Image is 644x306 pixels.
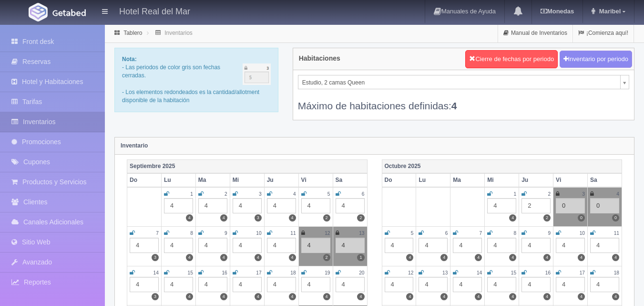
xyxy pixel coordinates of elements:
[556,198,585,213] div: 0
[543,293,551,300] label: 4
[325,231,330,236] small: 12
[419,238,448,253] div: 4
[52,9,86,16] img: Getabed
[556,277,585,292] div: 4
[445,231,448,236] small: 6
[225,191,227,197] small: 2
[188,270,193,275] small: 15
[336,277,365,292] div: 4
[186,214,193,222] label: 4
[590,198,619,213] div: 0
[582,191,585,197] small: 3
[548,191,551,197] small: 2
[122,56,137,63] b: Nota:
[198,277,227,292] div: 4
[521,198,551,213] div: 2
[359,270,364,275] small: 20
[336,238,365,253] div: 4
[290,231,296,236] small: 11
[616,191,619,197] small: 4
[440,293,448,300] label: 4
[465,50,558,68] button: Cierre de fechas por periodo
[255,293,262,300] label: 4
[450,173,485,187] th: Ma
[333,173,367,187] th: Sa
[259,191,262,197] small: 3
[222,270,227,275] small: 16
[573,24,634,42] a: ¡Comienza aquí!
[614,231,619,236] small: 11
[289,293,296,300] label: 4
[323,293,330,300] label: 4
[548,231,551,236] small: 9
[487,277,516,292] div: 4
[519,173,553,187] th: Ju
[597,8,621,15] span: Maribel
[498,24,572,42] a: Manual de Inventarios
[511,270,516,275] small: 15
[164,30,193,36] a: Inventarios
[612,214,619,222] label: 0
[408,270,413,275] small: 12
[419,277,448,292] div: 4
[267,198,296,213] div: 4
[289,214,296,222] label: 4
[560,51,632,68] button: Inventario por periodo
[382,173,416,187] th: Do
[130,238,159,253] div: 4
[406,254,413,261] label: 4
[233,277,262,292] div: 4
[121,142,148,149] strong: Inventario
[590,277,619,292] div: 4
[521,238,551,253] div: 4
[220,214,227,222] label: 4
[152,254,159,261] label: 3
[164,238,193,253] div: 4
[362,191,365,197] small: 6
[323,254,330,261] label: 2
[545,270,551,275] small: 16
[406,293,413,300] label: 4
[580,231,585,236] small: 10
[543,254,551,261] label: 4
[293,191,296,197] small: 4
[298,75,629,89] a: Estudio, 2 camas Queen
[514,231,517,236] small: 8
[509,293,516,300] label: 4
[130,277,159,292] div: 4
[186,254,193,261] label: 4
[114,48,278,112] div: - Las periodos de color gris son fechas cerradas. - Los elementos redondeados es la cantidad/allo...
[152,293,159,300] label: 3
[487,238,516,253] div: 4
[556,238,585,253] div: 4
[298,173,333,187] th: Vi
[190,191,193,197] small: 1
[514,191,517,197] small: 1
[451,100,457,111] b: 4
[220,254,227,261] label: 4
[453,277,482,292] div: 4
[156,231,159,236] small: 7
[225,231,227,236] small: 9
[290,270,296,275] small: 18
[153,270,159,275] small: 14
[243,63,271,85] img: cutoff.png
[267,277,296,292] div: 4
[357,214,364,222] label: 2
[127,159,368,173] th: Septiembre 2025
[119,5,190,17] h4: Hotel Real del Mar
[385,238,414,253] div: 4
[442,270,448,275] small: 13
[475,254,482,261] label: 4
[161,173,195,187] th: Lu
[220,293,227,300] label: 4
[123,30,142,36] a: Tablero
[255,214,262,222] label: 3
[298,89,629,113] div: Máximo de habitaciones definidas:
[302,75,616,90] span: Estudio, 2 camas Queen
[164,198,193,213] div: 4
[411,231,414,236] small: 5
[487,198,516,213] div: 4
[416,173,450,187] th: Lu
[359,231,364,236] small: 13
